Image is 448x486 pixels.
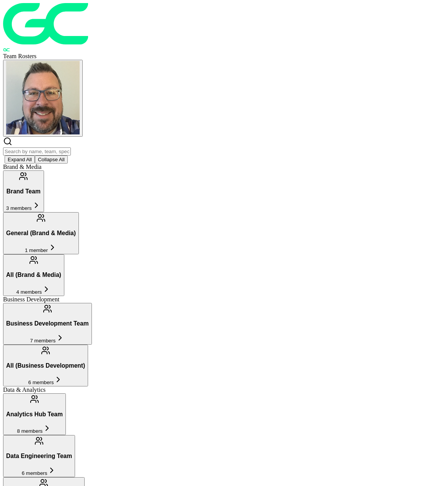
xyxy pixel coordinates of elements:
[3,435,75,477] button: Data Engineering Team6 members
[3,303,92,345] button: Business Development Team7 members
[6,205,32,211] span: 3 members
[5,155,35,164] button: Expand All
[3,393,66,435] button: Analytics Hub Team8 members
[30,338,56,344] span: 7 members
[3,53,36,59] span: Team Rosters
[22,470,47,476] span: 6 members
[6,230,76,237] h3: General (Brand & Media)
[25,247,48,253] span: 1 member
[3,164,41,170] span: Brand & Media
[6,188,41,195] h3: Brand Team
[16,289,42,295] span: 4 members
[6,453,72,460] h3: Data Engineering Team
[17,428,43,434] span: 8 members
[3,386,46,393] span: Data & Analytics
[3,254,64,296] button: All (Brand & Media)4 members
[28,380,54,385] span: 6 members
[3,296,59,303] span: Business Development
[3,170,44,212] button: Brand Team3 members
[6,272,61,278] h3: All (Brand & Media)
[3,345,88,386] button: All (Business Development)6 members
[3,212,79,254] button: General (Brand & Media)1 member
[6,362,85,369] h3: All (Business Development)
[6,320,89,327] h3: Business Development Team
[6,411,63,418] h3: Analytics Hub Team
[3,147,71,155] input: Search by name, team, specialty, or title...
[35,155,68,164] button: Collapse All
